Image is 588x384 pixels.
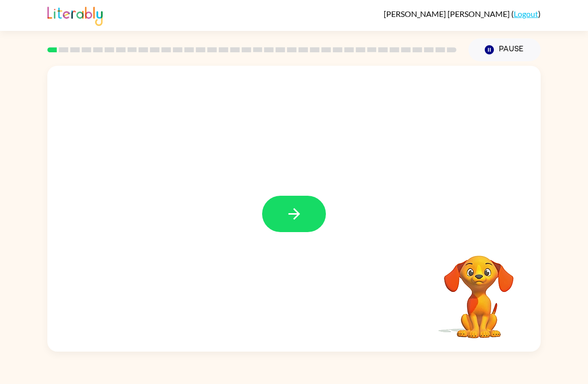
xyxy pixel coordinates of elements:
a: Logout [514,9,538,18]
div: ( ) [384,9,541,18]
img: Literably [47,4,103,26]
span: [PERSON_NAME] [PERSON_NAME] [384,9,511,18]
video: Your browser must support playing .mp4 files to use Literably. Please try using another browser. [429,240,529,340]
button: Pause [468,38,541,61]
